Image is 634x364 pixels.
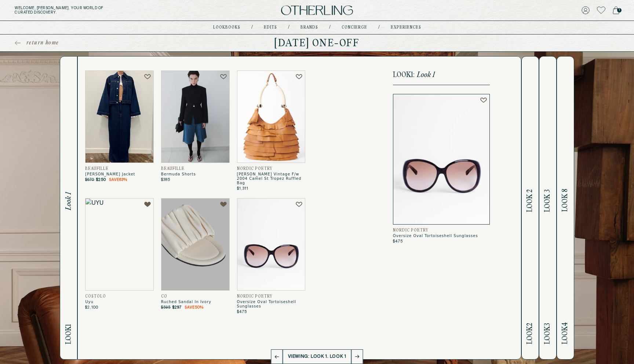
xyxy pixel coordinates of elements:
span: $1,311 [237,186,248,191]
span: Look 4 [561,322,569,344]
span: [PERSON_NAME] Jacket [85,172,154,176]
span: $2,100 [85,305,98,310]
img: logo [281,6,353,15]
span: Look 3 [543,323,552,344]
span: Look 1 [65,192,73,210]
p: $250 [96,178,127,182]
span: $385 [161,178,170,182]
span: $475 [393,239,403,244]
a: lookbooks [213,26,240,29]
span: Look 2 [526,323,534,344]
span: Oversize Oval Tortoiseshell Sunglasses [393,234,490,238]
span: COSTOLO [85,294,106,299]
span: Save 50 % [185,305,204,310]
span: Bermuda Shorts [161,172,230,176]
img: Bermuda Shorts [161,70,230,163]
img: Oversize Oval Tortoiseshell Sunglasses [237,198,306,291]
div: / [288,25,289,30]
span: $595 [161,305,171,310]
span: Save 63 % [109,178,127,182]
span: Beaufille [85,167,109,171]
span: return home [26,39,59,47]
button: Look4Look 8 [557,56,574,360]
div: / [251,25,253,30]
span: $670 [85,178,94,182]
h1: [DATE] One-off [15,37,619,49]
span: $475 [237,310,247,314]
span: Uyu [85,300,154,304]
p: $297 [172,305,204,310]
span: [PERSON_NAME] Vintage F/w 2004 Camel St Tropez Ruffled Bag [237,172,306,185]
span: Nordic Poetry [237,167,273,171]
span: 1 [617,8,622,12]
span: Look 3 [543,189,552,212]
h5: Welcome, [PERSON_NAME] . Your world of curated discovery. [15,6,196,15]
img: Ruched Sandal in Ivory [161,198,230,291]
a: experiences [391,26,421,29]
a: Brands [300,26,318,29]
span: Look 1 [417,71,435,79]
button: Look2Look 2 [521,56,539,360]
button: Look3Look 3 [539,56,557,360]
div: / [329,25,331,30]
a: 1 [613,5,619,15]
span: Nordic Poetry [237,294,273,299]
a: return home [15,39,59,47]
span: Look 2 [526,189,534,212]
span: Look 1 : [393,71,415,79]
button: Look1Look 1 [60,56,77,360]
span: Look 8 [561,189,569,212]
span: CO [161,294,167,299]
div: / [378,25,380,30]
img: UYU [85,198,154,291]
img: Tom Ford Vintage F/W 2004 Camel St Tropez Ruffled Bag [237,70,306,163]
span: Beaufille [161,167,185,171]
a: concierge [342,26,367,29]
span: Look 1 [65,324,73,344]
p: Viewing: Look 1. Look 1 [283,353,352,360]
span: Ruched Sandal In Ivory [161,300,230,304]
a: Edits [264,26,277,29]
span: Nordic Poetry [393,228,429,233]
img: Knox Jacket [85,70,154,163]
img: Oversize Oval Tortoiseshell Sunglasses [393,94,490,225]
span: Oversize Oval Tortoiseshell Sunglasses [237,300,306,309]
